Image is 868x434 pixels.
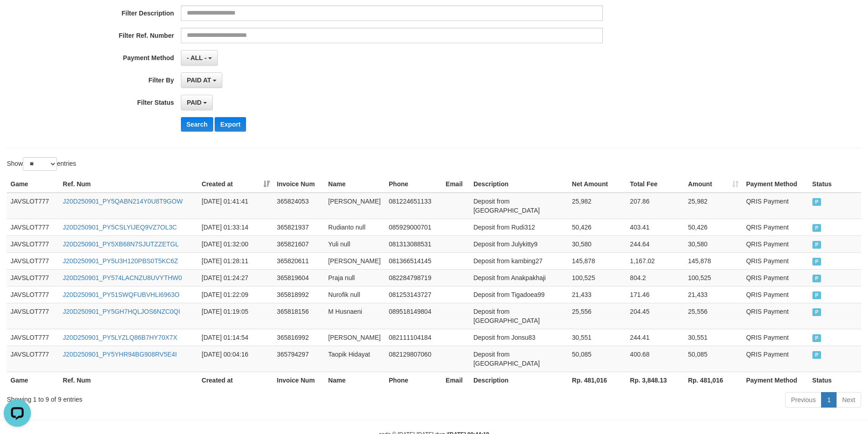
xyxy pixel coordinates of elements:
td: [DATE] 01:32:00 [198,235,273,252]
td: 100,525 [684,269,743,286]
a: 1 [821,392,837,408]
td: 21,433 [568,286,626,303]
td: 1,167.02 [627,252,684,269]
td: 365819604 [273,269,325,286]
span: PAID [812,291,822,299]
td: 145,878 [684,252,743,269]
td: [PERSON_NAME] [324,252,385,269]
a: J20D250901_PY5LYZLQ86B7HY70X7X [63,334,177,341]
th: Game [7,372,59,388]
td: 25,982 [684,193,743,219]
button: PAID [181,95,213,110]
td: 082284798719 [385,269,442,286]
td: Yuli null [324,235,385,252]
td: [DATE] 00:04:16 [198,346,273,372]
span: PAID [812,308,822,316]
td: QRIS Payment [742,235,808,252]
a: Next [836,392,861,408]
th: Status [809,176,861,193]
th: Email [442,176,470,193]
th: Amount: activate to sort column ascending [684,176,743,193]
span: PAID [812,275,822,282]
th: Ref. Num [59,176,198,193]
td: JAVSLOT777 [7,286,59,303]
td: JAVSLOT777 [7,329,59,346]
th: Rp. 481,016 [568,372,626,388]
td: JAVSLOT777 [7,303,59,329]
span: PAID [812,224,822,232]
th: Rp. 481,016 [684,372,743,388]
a: J20D250901_PY5U3H120PBS0T5KC6Z [63,257,178,265]
td: 081366514145 [385,252,442,269]
button: Export [215,117,246,132]
td: 50,085 [568,346,626,372]
th: Description [470,372,568,388]
td: 30,580 [568,235,626,252]
td: 082111104184 [385,329,442,346]
div: Showing 1 to 9 of 9 entries [7,391,355,404]
td: [PERSON_NAME] [324,329,385,346]
th: Name [324,176,385,193]
td: JAVSLOT777 [7,235,59,252]
td: 50,085 [684,346,743,372]
td: 400.68 [627,346,684,372]
a: J20D250901_PY51SWQFUBVHLI6963O [63,291,180,298]
th: Payment Method [742,176,808,193]
td: 403.41 [627,219,684,235]
td: 085929000701 [385,219,442,235]
td: Deposit from [GEOGRAPHIC_DATA] [470,193,568,219]
span: PAID [187,99,201,106]
button: Search [181,117,213,132]
th: Invoice Num [273,372,325,388]
select: Showentries [23,157,57,171]
td: 30,551 [568,329,626,346]
td: 145,878 [568,252,626,269]
td: Deposit from Jonsu83 [470,329,568,346]
th: Description [470,176,568,193]
td: 100,525 [568,269,626,286]
td: 365816992 [273,329,325,346]
td: QRIS Payment [742,346,808,372]
td: M Husnaeni [324,303,385,329]
td: Praja null [324,269,385,286]
a: J20D250901_PY5XB68N7SJUTZZETGL [63,240,179,248]
a: J20D250901_PY5YHR94BG908RV5E4I [63,351,177,358]
td: 50,426 [684,219,743,235]
td: [DATE] 01:24:27 [198,269,273,286]
td: 30,580 [684,235,743,252]
td: 365794297 [273,346,325,372]
a: Previous [785,392,822,408]
th: Created at: activate to sort column ascending [198,176,273,193]
td: 365818992 [273,286,325,303]
td: 244.64 [627,235,684,252]
th: Email [442,372,470,388]
td: 244.41 [627,329,684,346]
td: QRIS Payment [742,303,808,329]
label: Show entries [7,157,76,171]
td: [DATE] 01:22:09 [198,286,273,303]
td: 365820611 [273,252,325,269]
td: Deposit from [GEOGRAPHIC_DATA] [470,303,568,329]
td: 171.46 [627,286,684,303]
td: 081253143727 [385,286,442,303]
td: Deposit from Julykitty9 [470,235,568,252]
td: Deposit from Anakpakhaji [470,269,568,286]
span: PAID [812,258,822,266]
td: 207.86 [627,193,684,219]
td: 30,551 [684,329,743,346]
a: J20D250901_PY5CSLYIJEQ9VZ7OL3C [63,224,177,231]
span: PAID [812,351,822,359]
a: J20D250901_PY5QABN214Y0U8T9GOW [63,198,183,205]
a: J20D250901_PY574LACNZU8UVYTHW0 [63,274,182,281]
span: PAID [812,241,822,249]
td: Rudianto null [324,219,385,235]
th: Net Amount [568,176,626,193]
td: 365818156 [273,303,325,329]
button: - ALL - [181,50,218,66]
td: [DATE] 01:33:14 [198,219,273,235]
td: Taopik Hidayat [324,346,385,372]
th: Invoice Num [273,176,325,193]
td: [DATE] 01:14:54 [198,329,273,346]
td: JAVSLOT777 [7,193,59,219]
td: 25,556 [568,303,626,329]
